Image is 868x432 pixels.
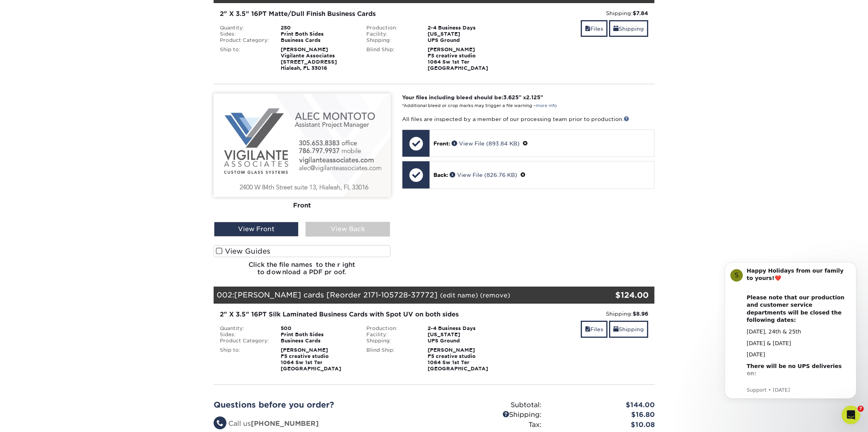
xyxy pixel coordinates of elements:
[361,31,422,37] div: Facility:
[609,321,648,337] a: Shipping
[275,338,361,344] div: Business Cards
[361,25,422,31] div: Production:
[581,289,649,301] div: $124.00
[251,420,319,427] strong: [PHONE_NUMBER]
[609,20,648,37] a: Shipping
[547,420,661,430] div: $10.08
[513,310,649,318] div: Shipping:
[422,338,507,344] div: UPS Ground
[214,332,275,338] div: Sides:
[422,31,507,37] div: [US_STATE]
[214,400,428,410] h2: Questions before you order?
[547,400,661,410] div: $144.00
[214,197,391,214] div: Front
[422,25,507,31] div: 2-4 Business Days
[361,332,422,338] div: Facility:
[275,31,361,37] div: Print Both Sides
[361,37,422,43] div: Shipping:
[480,292,510,299] a: (remove)
[214,47,275,71] div: Ship to:
[361,347,422,372] div: Blind Ship:
[275,325,361,332] div: 500
[214,222,299,237] div: View Front
[220,310,502,319] div: 2" X 3.5" 16PT Silk Laminated Business Cards with Spot UV on both sides
[275,332,361,338] div: Print Both Sides
[214,37,275,43] div: Product Category:
[234,290,438,299] span: [PERSON_NAME] cards [Reorder 2171-105728-37772]
[434,400,547,410] div: Subtotal:
[440,292,478,299] a: (edit name)
[361,338,422,344] div: Shipping:
[536,103,557,108] a: more info
[434,410,547,420] div: Shipping:
[452,140,519,147] a: View File (893.84 KB)
[633,10,648,16] strong: $7.84
[275,37,361,43] div: Business Cards
[633,311,648,317] strong: $8.96
[214,287,581,304] div: 002:
[585,26,590,32] span: files
[305,222,390,237] div: View Back
[428,47,488,71] strong: [PERSON_NAME] F5 creative studio 1064 Sw 1st Ter [GEOGRAPHIC_DATA]
[613,26,619,32] span: shipping
[422,37,507,43] div: UPS Ground
[214,419,428,429] li: Call us
[361,47,422,71] div: Blind Ship:
[214,338,275,344] div: Product Category:
[214,261,391,282] h6: Click the file names to the right to download a PDF proof.
[214,245,391,257] label: View Guides
[428,347,488,372] strong: [PERSON_NAME] F5 creative studio 1064 Sw 1st Ter [GEOGRAPHIC_DATA]
[214,325,275,332] div: Quantity:
[858,406,864,412] span: 7
[547,410,661,420] div: $16.80
[220,9,502,19] div: 2" X 3.5" 16PT Matte/Dull Finish Business Cards
[214,347,275,372] div: Ship to:
[503,94,519,100] span: 3.625
[581,321,607,337] a: Files
[214,31,275,37] div: Sides:
[422,325,507,332] div: 2-4 Business Days
[402,115,654,123] p: All files are inspected by a member of our processing team prior to production.
[402,103,557,108] small: *Additional bleed or crop marks may trigger a file warning –
[513,9,649,17] div: Shipping:
[281,347,341,372] strong: [PERSON_NAME] F5 creative studio 1064 Sw 1st Ter [GEOGRAPHIC_DATA]
[422,332,507,338] div: [US_STATE]
[585,326,590,332] span: files
[526,94,540,100] span: 2.125
[434,420,547,430] div: Tax:
[214,25,275,31] div: Quantity:
[281,47,337,71] strong: [PERSON_NAME] Vigilante Associates [STREET_ADDRESS] Hialeah, FL 33016
[613,326,619,332] span: shipping
[402,94,543,100] strong: Your files including bleed should be: " x "
[433,140,450,147] span: Front:
[842,406,860,424] iframe: Intercom live chat
[275,25,361,31] div: 250
[361,325,422,332] div: Production:
[581,20,607,37] a: Files
[713,255,868,403] iframe: Intercom notifications message
[433,172,448,178] span: Back:
[450,172,517,178] a: View File (826.76 KB)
